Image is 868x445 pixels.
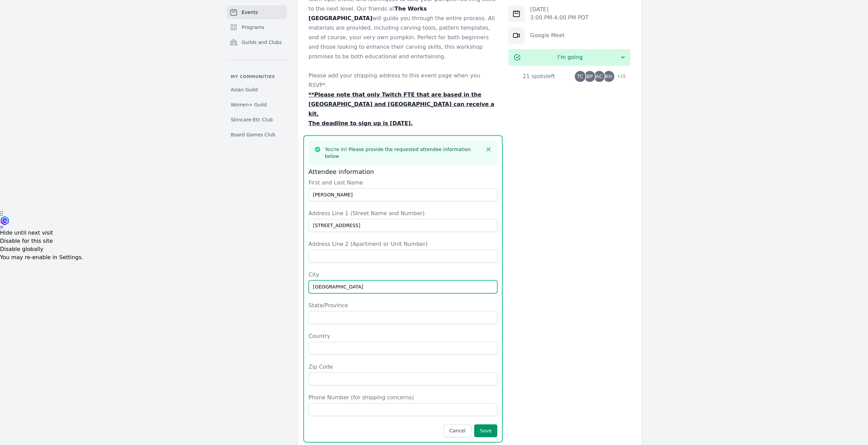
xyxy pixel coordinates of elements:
span: Board Games Club [231,131,275,138]
label: City [309,271,498,279]
a: Guilds and Clubs [227,35,287,49]
u: **Please note that only Twitch FTE that are based in the [GEOGRAPHIC_DATA] and [GEOGRAPHIC_DATA] ... [309,91,495,117]
a: Events [227,5,287,19]
label: Address Line 2 (Apartment or Unit Number) [309,240,498,248]
span: Asian Guild [231,86,258,93]
p: [DATE] [530,5,589,14]
nav: Sidebar [227,5,287,141]
span: Programs [242,24,264,31]
span: KH [605,74,612,79]
span: Women+ Guild [231,101,267,108]
a: Women+ Guild [227,99,287,111]
span: AC [596,74,602,79]
span: Events [242,9,258,16]
p: My communities [227,74,287,79]
div: 21 spots left [508,72,569,80]
span: TC [577,74,583,79]
h3: You're in! Please provide the requested attendee information below [325,146,481,160]
button: Save [474,424,497,437]
label: State/Province [309,301,498,310]
p: Please add your shipping address to this event page when you RSVP*. [309,71,498,90]
a: Asian Guild [227,84,287,96]
label: Country [309,332,498,340]
span: Guilds and Clubs [242,39,282,46]
h3: Attendee information [309,168,498,176]
label: Zip Code [309,363,498,371]
label: Address Line 1 (Street Name and Number) [309,209,498,218]
p: 3:00 PM - 4:00 PM PDT [530,14,589,22]
u: The deadline to sign up is [DATE]. [309,120,413,127]
a: Board Games Club [227,129,287,141]
label: First and Last Name [309,179,498,187]
a: Skincare-Etc Club [227,114,287,126]
a: Google Meet [530,32,564,39]
button: I'm going [508,49,630,65]
span: + 15 [613,72,626,82]
a: Programs [227,20,287,34]
span: BP [587,74,593,79]
span: I'm going [520,53,619,61]
label: Phone Number (for shipping concerns) [309,394,498,402]
button: Cancel [443,424,471,437]
span: Skincare-Etc Club [231,116,273,123]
